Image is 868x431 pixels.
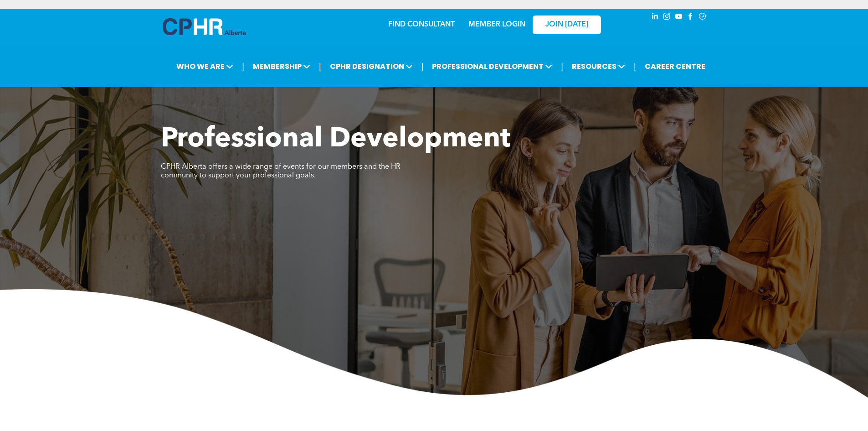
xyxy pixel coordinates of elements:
[250,58,313,75] span: MEMBERSHIP
[161,126,510,153] span: Professional Development
[634,57,636,76] li: |
[468,21,525,28] a: MEMBER LOGIN
[569,58,628,75] span: RESOURCES
[698,11,708,24] a: Social network
[533,16,601,34] a: JOIN [DATE]
[319,57,321,76] li: |
[421,57,424,76] li: |
[429,58,555,75] span: PROFESSIONAL DEVELOPMENT
[163,18,246,35] img: A blue and white logo for cp alberta
[650,11,660,24] a: linkedin
[561,57,563,76] li: |
[161,163,401,179] span: CPHR Alberta offers a wide range of events for our members and the HR community to support your p...
[174,58,236,75] span: WHO WE ARE
[545,21,588,29] span: JOIN [DATE]
[662,11,672,24] a: instagram
[674,11,684,24] a: youtube
[388,21,455,28] a: FIND CONSULTANT
[642,58,708,75] a: CAREER CENTRE
[686,11,696,24] a: facebook
[327,58,416,75] span: CPHR DESIGNATION
[242,57,244,76] li: |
